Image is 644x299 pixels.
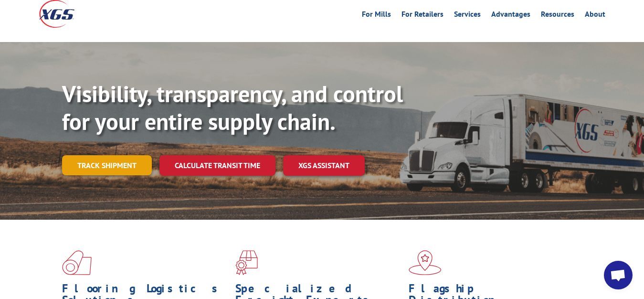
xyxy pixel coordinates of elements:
[283,155,365,176] a: XGS ASSISTANT
[491,11,530,21] a: Advantages
[409,250,442,275] img: xgs-icon-flagship-distribution-model-red
[62,79,403,136] b: Visibility, transparency, and control for your entire supply chain.
[62,250,92,275] img: xgs-icon-total-supply-chain-intelligence-red
[401,11,443,21] a: For Retailers
[362,11,391,21] a: For Mills
[235,250,258,275] img: xgs-icon-focused-on-flooring-red
[585,11,605,21] a: About
[159,155,275,176] a: Calculate transit time
[541,11,574,21] a: Resources
[454,11,481,21] a: Services
[62,155,152,175] a: Track shipment
[604,261,633,289] div: Open chat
